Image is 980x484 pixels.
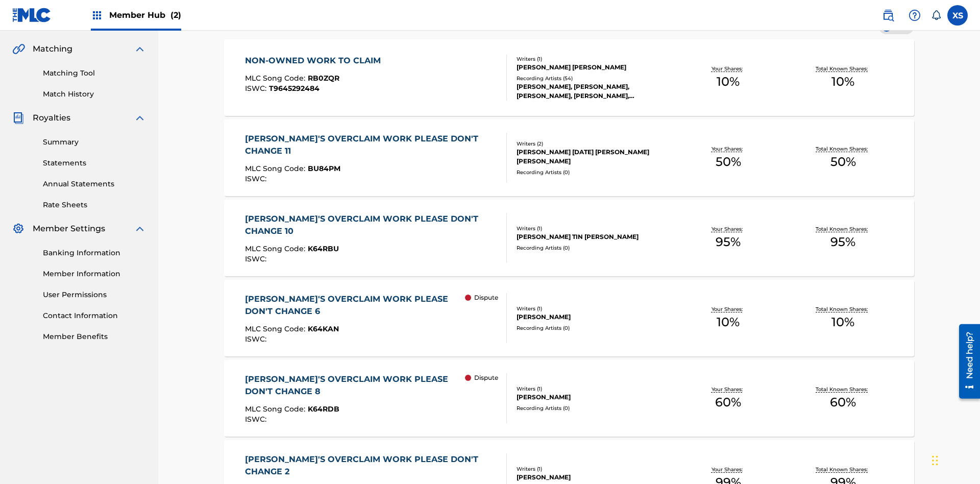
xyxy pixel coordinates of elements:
span: ISWC : [245,174,269,183]
span: ISWC : [245,415,269,424]
a: Banking Information [43,248,146,258]
img: Top Rightsholders [91,9,103,21]
a: NON-OWNED WORK TO CLAIMMLC Song Code:RB0ZQRISWC:T9645292484Writers (1)[PERSON_NAME] [PERSON_NAME]... [224,39,914,116]
a: Annual Statements [43,179,146,189]
a: Statements [43,158,146,168]
p: Your Shares: [712,466,745,473]
span: Member Hub [109,9,181,21]
span: K64RBU [308,244,339,253]
div: User Menu [947,5,968,26]
img: Matching [12,43,25,55]
span: 10 % [831,313,854,331]
span: BU84PM [308,164,340,173]
div: Recording Artists ( 54 ) [517,75,671,82]
p: Your Shares: [712,225,745,233]
span: ISWC : [245,84,269,93]
div: NON-OWNED WORK TO CLAIM [245,55,386,67]
a: [PERSON_NAME]'S OVERCLAIM WORK PLEASE DON'T CHANGE 10MLC Song Code:K64RBUISWC:Writers (1)[PERSON_... [224,200,914,276]
span: MLC Song Code : [245,164,308,173]
div: Writers ( 1 ) [517,305,671,312]
p: Dispute [474,373,498,382]
p: Total Known Shares: [816,225,870,233]
span: T9645292484 [269,84,320,93]
img: expand [134,43,146,55]
span: 60 % [830,393,856,412]
span: 95 % [830,233,855,251]
span: (2) [170,10,181,20]
span: Member Settings [33,223,105,235]
img: expand [134,112,146,124]
img: expand [134,223,146,235]
p: Total Known Shares: [816,385,870,393]
div: [PERSON_NAME] [517,473,671,482]
a: Member Benefits [43,331,146,342]
div: [PERSON_NAME] [DATE] [PERSON_NAME] [PERSON_NAME] [517,148,671,166]
a: Match History [43,89,146,100]
span: 10 % [717,313,740,331]
span: ISWC : [245,334,269,344]
img: Royalties [12,112,24,124]
div: [PERSON_NAME]'S OVERCLAIM WORK PLEASE DON'T CHANGE 2 [245,453,499,478]
span: MLC Song Code : [245,244,308,253]
span: 95 % [716,233,741,251]
p: Total Known Shares: [816,65,870,72]
span: RB0ZQR [308,74,339,83]
a: [PERSON_NAME]'S OVERCLAIM WORK PLEASE DON'T CHANGE 11MLC Song Code:BU84PMISWC:Writers (2)[PERSON_... [224,119,914,196]
a: Public Search [878,5,898,26]
span: 60 % [715,393,741,412]
div: Writers ( 1 ) [517,385,671,393]
div: [PERSON_NAME]'S OVERCLAIM WORK PLEASE DON'T CHANGE 10 [245,213,499,237]
span: MLC Song Code : [245,74,308,83]
a: Contact Information [43,310,146,321]
span: 10 % [831,72,854,91]
div: [PERSON_NAME]'S OVERCLAIM WORK PLEASE DON'T CHANGE 11 [245,133,499,157]
img: help [909,9,921,21]
a: Matching Tool [43,68,146,79]
div: Recording Artists ( 0 ) [517,404,671,412]
a: Summary [43,137,146,148]
img: search [882,9,894,21]
div: Writers ( 1 ) [517,225,671,232]
a: [PERSON_NAME]'S OVERCLAIM WORK PLEASE DON'T CHANGE 8MLC Song Code:K64RDBISWC: DisputeWriters (1)[... [224,360,914,437]
p: Your Shares: [712,385,745,393]
p: Dispute [474,293,498,302]
div: [PERSON_NAME]'S OVERCLAIM WORK PLEASE DON'T CHANGE 6 [245,293,465,318]
div: Recording Artists ( 0 ) [517,244,671,252]
p: Total Known Shares: [816,145,870,153]
div: Recording Artists ( 0 ) [517,168,671,176]
p: Total Known Shares: [816,305,870,313]
span: 50 % [716,153,741,171]
div: Writers ( 1 ) [517,55,671,63]
a: Rate Sheets [43,200,146,210]
span: 50 % [830,153,856,171]
span: Matching [33,43,72,55]
a: [PERSON_NAME]'S OVERCLAIM WORK PLEASE DON'T CHANGE 6MLC Song Code:K64KANISWC: DisputeWriters (1)[... [224,280,914,356]
div: [PERSON_NAME] [517,312,671,322]
div: Recording Artists ( 0 ) [517,324,671,332]
div: [PERSON_NAME]'S OVERCLAIM WORK PLEASE DON'T CHANGE 8 [245,373,465,398]
p: Total Known Shares: [816,466,870,473]
p: Your Shares: [712,305,745,313]
span: K64RDB [308,404,339,414]
div: Notifications [931,10,941,20]
div: Help [904,5,925,26]
img: MLC Logo [12,8,52,22]
span: MLC Song Code : [245,324,308,333]
span: K64KAN [308,324,339,333]
div: [PERSON_NAME], [PERSON_NAME], [PERSON_NAME], [PERSON_NAME], [PERSON_NAME] [517,82,671,101]
div: [PERSON_NAME] TIN [PERSON_NAME] [517,232,671,241]
div: [PERSON_NAME] [PERSON_NAME] [517,63,671,72]
div: Drag [932,445,938,476]
span: MLC Song Code : [245,404,308,414]
iframe: Resource Center [951,320,980,404]
p: Your Shares: [712,65,745,72]
span: 10 % [717,72,740,91]
p: Your Shares: [712,145,745,153]
a: Member Information [43,269,146,279]
img: Member Settings [12,223,24,235]
div: [PERSON_NAME] [517,393,671,402]
iframe: Chat Widget [929,435,980,484]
